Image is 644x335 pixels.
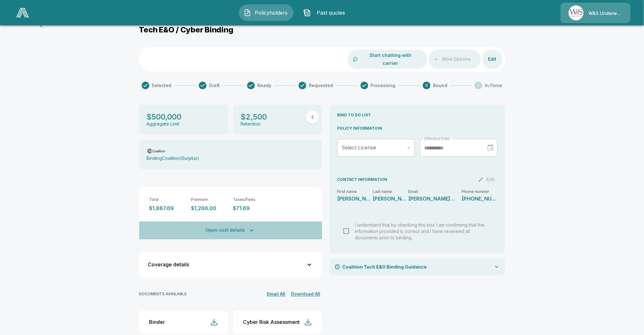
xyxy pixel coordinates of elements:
span: Bound [433,82,447,89]
span: I understand that by checking this box I am confirming that the information provided is correct a... [355,222,485,240]
p: $2,500 [241,112,267,121]
img: Policyholders Icon [244,9,251,17]
p: First name [337,190,373,194]
p: $71.69 [233,205,270,211]
span: Past quotes [314,9,349,17]
button: Open cost details [139,222,322,239]
span: Ready [257,82,271,89]
img: AA Logo [16,8,29,17]
p: Retention [241,121,261,127]
p: Coalition Tech E&O Binding Guidance [342,263,427,270]
button: Email All [266,290,287,298]
button: Past quotes IconPast quotes [299,4,353,21]
button: Cyber Risk Assessment [233,311,322,334]
p: POLICY INFORMATION [337,126,498,131]
span: Draft [209,82,220,89]
button: Download All [290,290,322,298]
p: Bryan [337,196,373,201]
label: Effective Date [424,136,450,141]
p: $1,887.69 [149,205,186,211]
p: $1,266.00 [191,205,228,211]
p: $500,000 [147,112,182,121]
p: Email [409,190,462,194]
p: CONTACT INFORMATION [337,177,388,182]
p: BIND TO DO LIST [337,112,498,118]
button: Start chatting with carrier [359,50,422,69]
img: Carrier Logo [147,148,166,154]
div: Cyber Risk Assessment [243,319,300,325]
p: Quilici [373,196,409,201]
text: 6 [425,83,428,88]
p: Total [149,197,186,202]
button: Binder [139,311,228,334]
img: Past quotes Icon [303,9,311,17]
p: Taxes/Fees [233,197,270,202]
button: Coverage details [143,256,318,274]
span: Policyholders [254,9,289,17]
span: Processing [371,82,396,89]
span: In Force [485,82,502,89]
p: Last name [373,190,409,194]
p: DOCUMENTS AVAILABLE [139,292,187,297]
p: Aggregate Limit [147,121,180,127]
span: Selected [152,82,172,89]
p: Tech E&O / Cyber Binding [139,25,234,34]
p: Phone number [462,190,498,194]
p: Premium [191,197,228,202]
div: Coverage details [148,262,306,267]
button: Edit [482,53,503,65]
text: 7 [477,83,480,88]
span: Requested [309,82,333,89]
p: 214-557-2777 [462,196,498,201]
p: Binding Coalition ( Surplus ) [147,156,200,161]
p: bryan@quickscores.com [409,196,457,201]
button: Policyholders IconPolicyholders [239,4,294,21]
div: Binder [149,319,165,325]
